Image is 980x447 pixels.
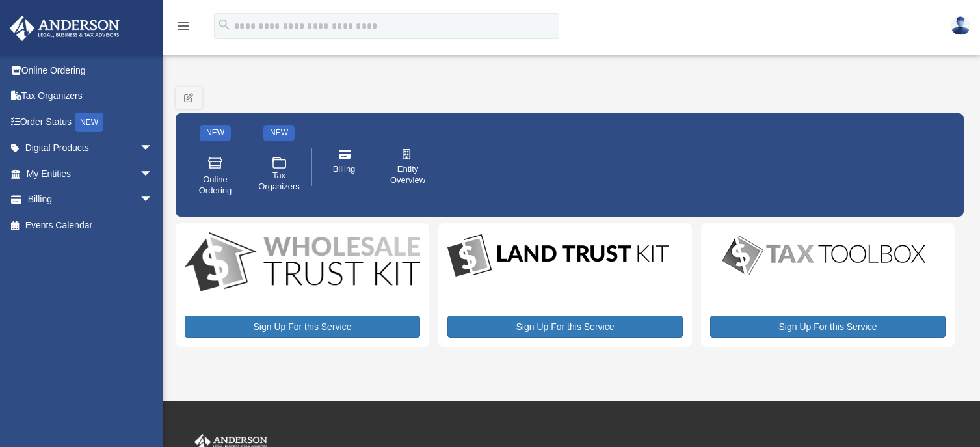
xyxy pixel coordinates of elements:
span: Online Ordering [197,174,233,196]
a: Billingarrow_drop_down [9,187,172,213]
a: menu [176,23,191,34]
a: Billing [317,140,371,195]
img: User Pic [951,16,970,35]
span: Tax Organizers [258,170,300,193]
img: LandTrust_lgo-1.jpg [447,232,669,280]
a: Online Ordering [9,57,172,83]
a: Sign Up For this Service [185,316,420,338]
i: menu [176,18,191,34]
span: arrow_drop_down [140,161,166,187]
a: Order StatusNEW [9,109,172,135]
i: search [217,18,232,32]
img: WS-Trust-Kit-lgo-1.jpg [185,232,420,295]
img: Anderson Advisors Platinum Portal [6,16,124,41]
a: Digital Productsarrow_drop_down [9,135,166,161]
div: NEW [263,125,295,141]
a: Events Calendar [9,212,172,238]
img: taxtoolbox_new-1.webp [710,232,938,278]
a: Tax Organizers [252,146,306,206]
a: Sign Up For this Service [447,316,683,338]
a: Online Ordering [188,146,243,206]
div: NEW [75,113,103,132]
a: Tax Organizers [9,83,172,109]
span: arrow_drop_down [140,135,166,162]
a: Entity Overview [380,140,435,195]
a: My Entitiesarrow_drop_down [9,161,172,187]
span: arrow_drop_down [140,187,166,213]
span: Entity Overview [390,164,426,186]
div: NEW [200,125,231,141]
a: Sign Up For this Service [710,316,946,338]
span: Billing [333,164,356,175]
